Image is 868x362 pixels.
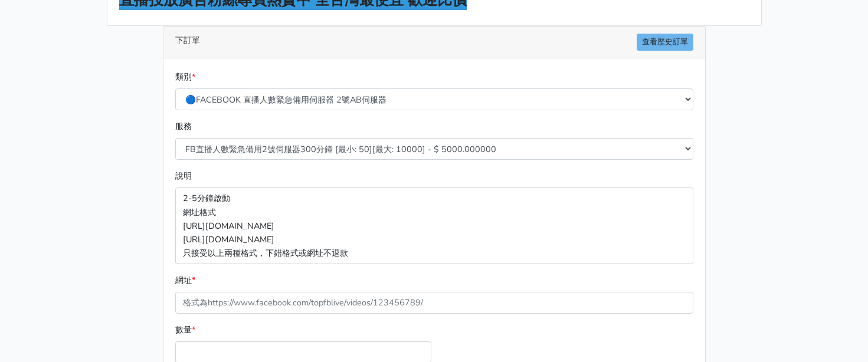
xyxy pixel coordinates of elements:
[175,120,192,133] label: 服務
[175,292,693,314] input: 格式為https://www.facebook.com/topfblive/videos/123456789/
[175,187,693,264] p: 2-5分鐘啟動 網址格式 [URL][DOMAIN_NAME] [URL][DOMAIN_NAME] 只接受以上兩種格式，下錯格式或網址不退款
[175,70,195,84] label: 類別
[163,27,705,58] div: 下訂單
[175,323,195,337] label: 數量
[175,169,192,183] label: 說明
[637,34,693,51] a: 查看歷史訂單
[175,274,195,287] label: 網址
